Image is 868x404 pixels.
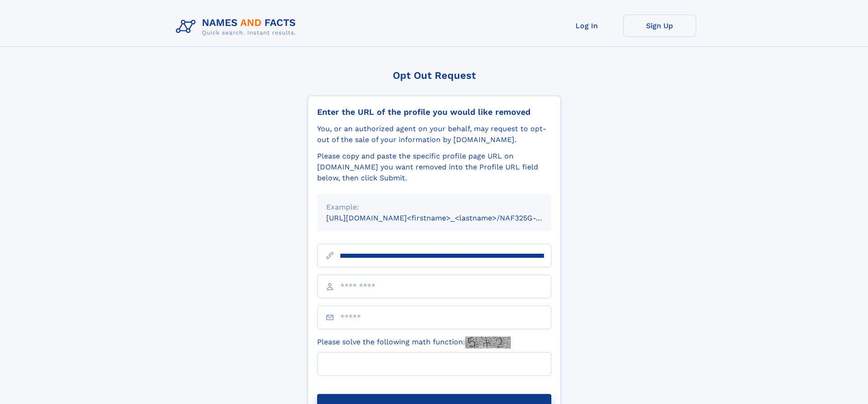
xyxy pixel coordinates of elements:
[308,70,561,81] div: Opt Out Request
[326,214,569,222] small: [URL][DOMAIN_NAME]<firstname>_<lastname>/NAF325G-xxxxxxxx
[326,202,542,213] div: Example:
[317,151,551,184] div: Please copy and paste the specific profile page URL on [DOMAIN_NAME] you want removed into the Pr...
[317,123,551,145] div: You, or an authorized agent on your behalf, may request to opt-out of the sale of your informatio...
[550,15,623,37] a: Log In
[623,15,696,37] a: Sign Up
[172,15,303,39] img: Logo Names and Facts
[317,107,551,117] div: Enter the URL of the profile you would like removed
[317,337,511,348] label: Please solve the following math function:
